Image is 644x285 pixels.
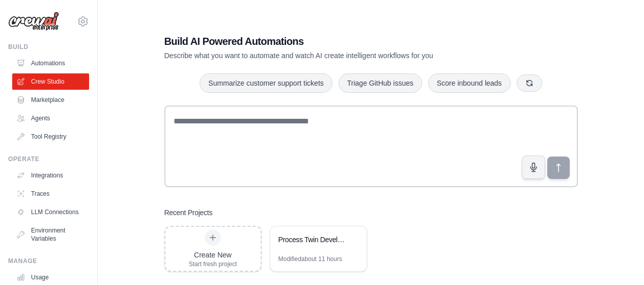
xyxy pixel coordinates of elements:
button: Click to speak your automation idea [522,156,545,179]
button: Triage GitHub issues [339,73,422,93]
a: Environment Variables [12,222,89,247]
div: Build [8,43,89,51]
div: Start fresh project [189,260,237,268]
h3: Recent Projects [164,208,213,218]
button: Summarize customer support tickets [200,73,332,93]
h1: Build AI Powered Automations [164,34,507,48]
a: Marketplace [12,92,89,108]
div: Operate [8,155,89,163]
a: Integrations [12,167,89,184]
div: Manage [8,257,89,265]
button: Get new suggestions [517,74,542,92]
a: LLM Connections [12,204,89,220]
a: Tool Registry [12,128,89,145]
div: Create New [189,250,237,260]
a: Traces [12,186,89,202]
div: Process Twin Development Automation System [278,235,348,245]
a: Crew Studio [12,73,89,90]
a: Agents [12,110,89,126]
div: Modified about 11 hours [278,255,342,263]
button: Score inbound leads [428,73,511,93]
a: Automations [12,55,89,71]
p: Describe what you want to automate and watch AI create intelligent workflows for you [164,50,507,61]
img: Logo [8,12,59,31]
